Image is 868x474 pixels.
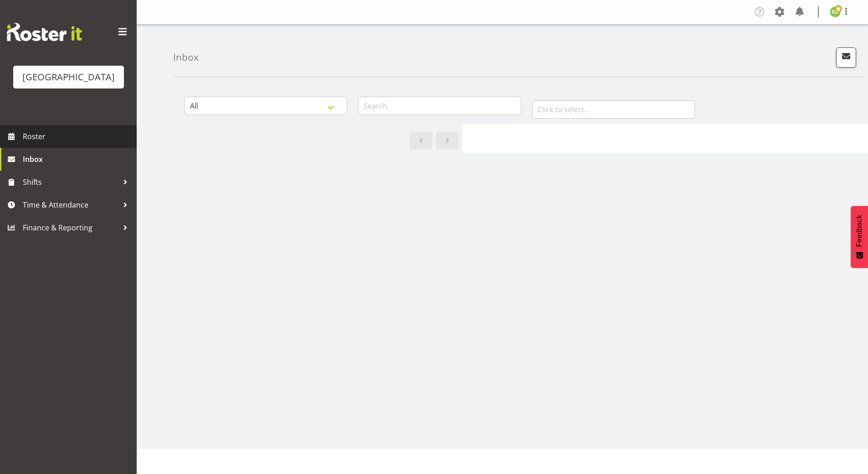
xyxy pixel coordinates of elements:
button: Feedback - Show survey [851,206,868,268]
a: Previous page [410,131,432,150]
a: Next page [436,131,459,150]
h4: Inbox [173,52,199,63]
span: Finance & Reporting [23,221,118,234]
img: Rosterit website logo [7,23,82,41]
input: Click to select... [532,100,695,119]
img: emma-dowman11789.jpg [830,6,841,17]
span: Shifts [23,175,118,189]
span: Roster [23,130,132,143]
span: Feedback [855,215,863,247]
input: Search [358,97,521,115]
span: Inbox [23,152,132,166]
span: Time & Attendance [23,198,118,212]
div: [GEOGRAPHIC_DATA] [22,70,115,84]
